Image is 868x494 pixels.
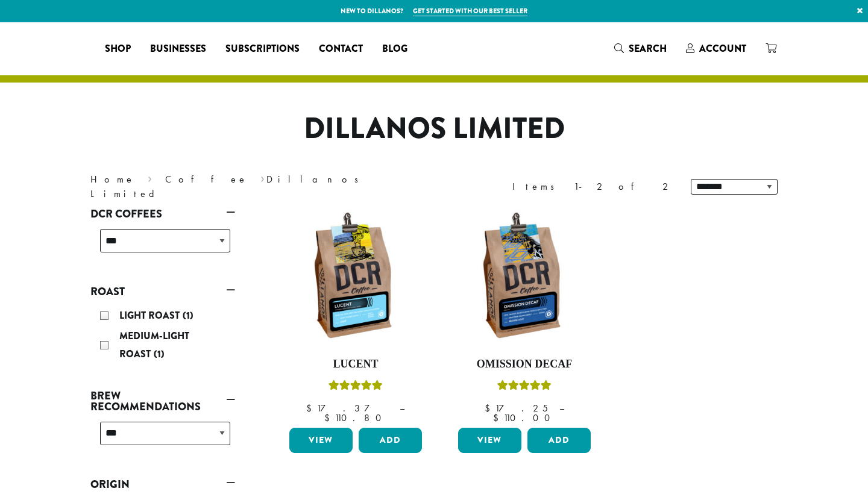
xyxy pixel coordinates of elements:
[90,204,235,224] a: DCR Coffees
[324,411,335,424] span: $
[485,402,495,414] span: $
[150,42,206,57] span: Businesses
[225,42,300,57] span: Subscriptions
[527,428,591,453] button: Add
[382,42,407,57] span: Blog
[413,6,527,16] a: Get started with our best seller
[455,210,594,348] img: DCRCoffee_DL_Bag_Omission_2019-300x300.jpg
[286,210,425,423] a: LucentRated 5.00 out of 5
[119,308,183,322] span: Light Roast
[289,428,353,453] a: View
[493,411,556,424] bdi: 110.00
[497,378,552,396] div: Rated 4.33 out of 5
[90,172,416,201] nav: Breadcrumb
[81,111,787,146] h1: Dillanos Limited
[329,378,383,396] div: Rated 5.00 out of 5
[306,402,316,414] span: $
[90,173,135,186] a: Home
[286,210,425,348] img: DCRCoffee_DL_Bag_Lucent_2019_updated-300x300.jpg
[485,402,548,414] bdi: 17.25
[324,411,387,424] bdi: 110.80
[90,302,235,370] div: Roast
[400,402,404,414] span: –
[90,224,235,267] div: DCR Coffees
[559,402,564,414] span: –
[455,358,594,371] h4: Omission Decaf
[148,168,152,187] span: ›
[154,347,165,361] span: (1)
[306,402,388,414] bdi: 17.37
[90,386,235,417] a: Brew Recommendations
[119,329,189,361] span: Medium-Light Roast
[260,168,265,187] span: ›
[699,42,746,55] span: Account
[458,428,521,453] a: View
[165,173,248,186] a: Coffee
[359,428,422,453] button: Add
[455,210,594,423] a: Omission DecafRated 4.33 out of 5
[286,358,425,371] h4: Lucent
[493,411,503,424] span: $
[629,42,667,55] span: Search
[105,42,131,57] span: Shop
[512,180,673,194] div: Items 1-2 of 2
[183,308,193,322] span: (1)
[90,281,235,302] a: Roast
[319,42,363,57] span: Contact
[90,417,235,460] div: Brew Recommendations
[605,39,676,58] a: Search
[95,39,140,58] a: Shop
